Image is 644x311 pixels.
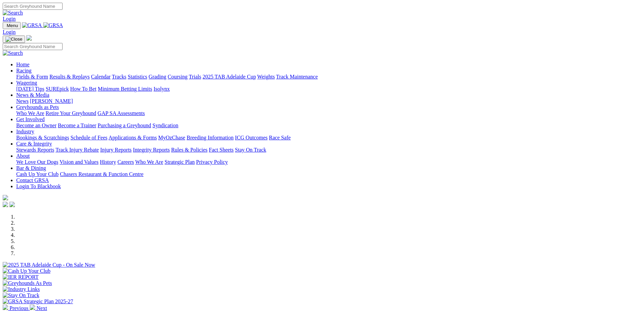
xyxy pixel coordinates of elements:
a: Weights [257,74,275,80]
img: twitter.svg [9,202,15,207]
a: Trials [189,74,201,80]
a: 2025 TAB Adelaide Cup [202,74,256,80]
a: We Love Our Dogs [16,159,58,165]
a: Industry [16,129,34,134]
a: Purchasing a Greyhound [98,123,151,128]
a: News [16,98,28,104]
img: IER REPORT [3,274,39,280]
a: Stay On Track [235,147,266,153]
a: Injury Reports [100,147,132,153]
a: SUREpick [46,86,69,92]
a: Race Safe [269,135,290,140]
div: About [16,159,641,165]
a: Coursing [168,74,188,80]
a: Cash Up Your Club [16,171,58,177]
a: Fact Sheets [209,147,234,153]
a: Fields & Form [16,74,48,80]
div: News & Media [16,98,641,104]
img: GRSA [43,22,63,28]
input: Search [3,3,63,10]
a: Privacy Policy [196,159,228,165]
img: chevron-right-pager-white.svg [30,305,35,310]
div: Racing [16,74,641,80]
a: Track Maintenance [276,74,318,80]
a: Careers [117,159,134,165]
a: How To Bet [70,86,97,92]
button: Toggle navigation [3,22,21,29]
a: Racing [16,68,31,73]
a: [DATE] Tips [16,86,44,92]
a: Grading [149,74,166,80]
a: [PERSON_NAME] [30,98,73,104]
a: Applications & Forms [109,135,157,140]
img: Search [3,50,23,56]
a: Calendar [91,74,111,80]
button: Toggle navigation [3,36,25,43]
a: Retire Your Greyhound [46,110,96,116]
div: Industry [16,135,641,141]
a: Results & Replays [49,74,90,80]
div: Wagering [16,86,641,92]
a: Chasers Restaurant & Function Centre [60,171,143,177]
span: Previous [9,305,28,311]
a: Rules & Policies [171,147,208,153]
a: Get Involved [16,116,45,122]
a: Become an Owner [16,123,56,128]
div: Bar & Dining [16,171,641,177]
a: Who We Are [16,110,44,116]
a: Bar & Dining [16,165,46,171]
a: ICG Outcomes [235,135,267,140]
a: Statistics [128,74,147,80]
a: News & Media [16,92,49,98]
input: Search [3,43,63,50]
img: facebook.svg [3,202,8,207]
a: Contact GRSA [16,177,49,183]
img: Search [3,10,23,16]
a: Next [30,305,47,311]
img: Industry Links [3,286,40,292]
a: GAP SA Assessments [98,110,145,116]
div: Get Involved [16,123,641,129]
a: Integrity Reports [133,147,170,153]
img: 2025 TAB Adelaide Cup - On Sale Now [3,262,95,268]
a: About [16,153,30,159]
a: Login [3,29,16,35]
a: Tracks [112,74,126,80]
a: MyOzChase [158,135,185,140]
a: History [100,159,116,165]
a: Home [16,62,29,67]
a: Who We Are [135,159,163,165]
img: Stay On Track [3,292,39,298]
div: Care & Integrity [16,147,641,153]
img: GRSA Strategic Plan 2025-27 [3,298,73,305]
img: Greyhounds As Pets [3,280,52,286]
div: Greyhounds as Pets [16,110,641,116]
a: Login [3,16,16,22]
a: Minimum Betting Limits [98,86,152,92]
a: Wagering [16,80,37,86]
img: GRSA [22,22,42,28]
a: Previous [3,305,30,311]
a: Breeding Information [187,135,234,140]
img: logo-grsa-white.png [26,35,32,41]
a: Become a Trainer [58,123,96,128]
a: Vision and Values [59,159,98,165]
a: Bookings & Scratchings [16,135,69,140]
a: Track Injury Rebate [55,147,99,153]
span: Menu [7,23,18,28]
a: Greyhounds as Pets [16,104,59,110]
a: Syndication [152,123,178,128]
img: Cash Up Your Club [3,268,50,274]
span: Next [37,305,47,311]
img: logo-grsa-white.png [3,195,8,200]
a: Isolynx [153,86,170,92]
a: Strategic Plan [165,159,195,165]
a: Schedule of Fees [70,135,107,140]
img: chevron-left-pager-white.svg [3,305,8,310]
a: Stewards Reports [16,147,54,153]
a: Care & Integrity [16,141,52,147]
a: Login To Blackbook [16,183,61,189]
img: Close [5,37,22,42]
